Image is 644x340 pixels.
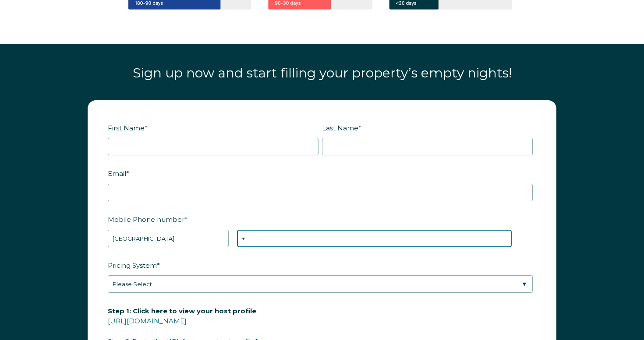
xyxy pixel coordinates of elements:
span: Sign up now and start filling your property’s empty nights! [133,65,512,81]
span: Pricing System [108,259,157,272]
a: [URL][DOMAIN_NAME] [108,317,187,325]
span: Step 1: Click here to view your host profile [108,304,256,318]
span: Email [108,167,126,180]
span: Last Name [322,121,358,135]
span: First Name [108,121,145,135]
span: Mobile Phone number [108,213,184,226]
